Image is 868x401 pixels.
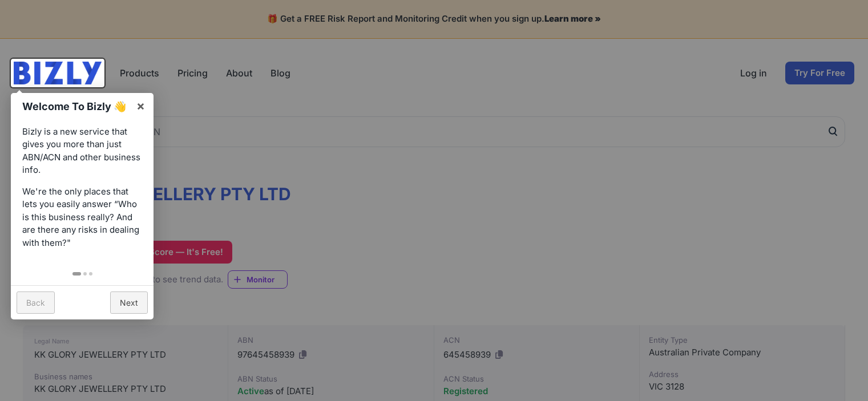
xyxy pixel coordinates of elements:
[22,125,142,177] p: Bizly is a new service that gives you more than just ABN/ACN and other business info.
[22,185,142,250] p: We're the only places that lets you easily answer “Who is this business really? And are there any...
[22,99,130,114] h1: Welcome To Bizly 👋
[17,291,55,314] a: Back
[128,93,154,119] a: ×
[110,291,148,314] a: Next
